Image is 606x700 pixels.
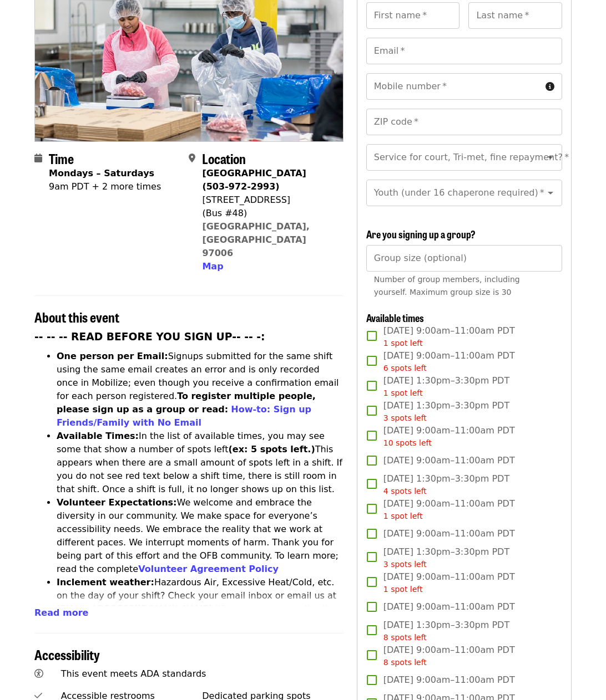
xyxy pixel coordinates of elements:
[34,307,119,326] span: About this event
[49,180,161,193] div: 9am PDT + 2 more times
[34,668,43,679] i: universal-access icon
[34,331,265,343] strong: -- -- -- READ BEFORE YOU SIGN UP-- -- -:
[383,374,509,399] span: [DATE] 1:30pm–3:30pm PDT
[383,413,427,422] span: 3 spots left
[383,633,427,642] span: 8 spots left
[34,645,100,664] span: Accessibility
[57,577,154,587] strong: Inclement weather:
[57,431,139,441] strong: Available Times:
[383,389,423,397] span: 1 spot left
[202,149,246,168] span: Location
[202,221,310,258] a: [GEOGRAPHIC_DATA], [GEOGRAPHIC_DATA] 97006
[34,607,88,618] span: Read more
[202,260,223,273] button: Map
[383,643,515,668] span: [DATE] 9:00am–11:00am PDT
[57,430,344,496] li: In the list of available times, you may see some that show a number of spots left This appears wh...
[383,600,515,614] span: [DATE] 9:00am–11:00am PDT
[383,349,515,374] span: [DATE] 9:00am–11:00am PDT
[366,310,424,325] span: Available times
[366,38,562,64] input: Email
[468,2,562,29] input: Last name
[49,168,154,178] strong: Mondays – Saturdays
[366,2,460,29] input: First name
[383,585,423,594] span: 1 spot left
[34,606,88,620] button: Read more
[202,261,223,272] span: Map
[57,351,168,361] strong: One person per Email:
[383,364,427,372] span: 6 spots left
[57,496,344,576] li: We welcome and embrace the diversity in our community. We make space for everyone’s accessibility...
[543,150,558,165] button: Open
[383,560,427,569] span: 3 spots left
[61,668,206,679] span: This event meets ADA standards
[202,168,306,192] strong: [GEOGRAPHIC_DATA] (503-972-2993)
[383,424,515,449] span: [DATE] 9:00am–11:00am PDT
[383,339,423,348] span: 1 spot left
[383,324,515,349] span: [DATE] 9:00am–11:00am PDT
[543,185,558,201] button: Open
[189,153,195,163] i: map-marker-alt icon
[383,472,509,497] span: [DATE] 1:30pm–3:30pm PDT
[383,658,427,667] span: 8 spots left
[366,109,562,135] input: ZIP code
[202,207,334,220] div: (Bus #48)
[383,454,515,467] span: [DATE] 9:00am–11:00am PDT
[57,497,177,508] strong: Volunteer Expectations:
[374,275,520,297] span: Number of group members, including yourself. Maximum group size is 30
[383,527,515,540] span: [DATE] 9:00am–11:00am PDT
[383,545,509,570] span: [DATE] 1:30pm–3:30pm PDT
[202,193,334,207] div: [STREET_ADDRESS]
[383,399,509,424] span: [DATE] 1:30pm–3:30pm PDT
[383,512,423,520] span: 1 spot left
[366,73,541,100] input: Mobile number
[546,81,554,92] i: circle-info icon
[383,487,427,495] span: 4 spots left
[57,391,316,415] strong: To register multiple people, please sign up as a group or read:
[383,438,432,447] span: 10 spots left
[57,404,311,428] a: How-to: Sign up Friends/Family with No Email
[383,673,515,687] span: [DATE] 9:00am–11:00am PDT
[57,350,344,430] li: Signups submitted for the same shift using the same email creates an error and is only recorded o...
[383,497,515,522] span: [DATE] 9:00am–11:00am PDT
[49,149,74,168] span: Time
[383,619,509,643] span: [DATE] 1:30pm–3:30pm PDT
[228,444,315,454] strong: (ex: 5 spots left.)
[57,576,344,642] li: Hazardous Air, Excessive Heat/Cold, etc. on the day of your shift? Check your email inbox or emai...
[138,564,279,574] a: Volunteer Agreement Policy
[34,153,42,163] i: calendar icon
[366,245,562,272] input: [object Object]
[383,570,515,595] span: [DATE] 9:00am–11:00am PDT
[366,227,476,241] span: Are you signing up a group?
